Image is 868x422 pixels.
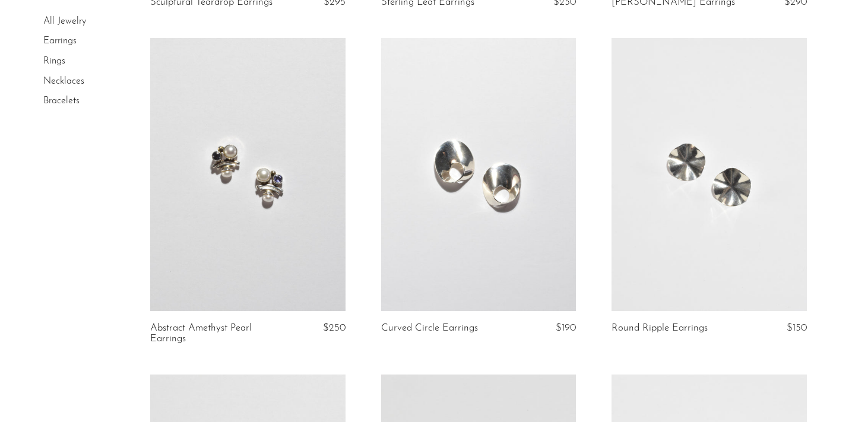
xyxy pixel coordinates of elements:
a: Abstract Amethyst Pearl Earrings [150,323,280,345]
a: Round Ripple Earrings [612,323,708,334]
a: Bracelets [43,96,80,106]
span: $150 [787,323,807,333]
span: $250 [323,323,346,333]
a: Earrings [43,37,77,46]
a: Rings [43,56,65,66]
a: Curved Circle Earrings [381,323,478,334]
a: Necklaces [43,77,84,86]
a: All Jewelry [43,17,86,26]
span: $190 [556,323,576,333]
